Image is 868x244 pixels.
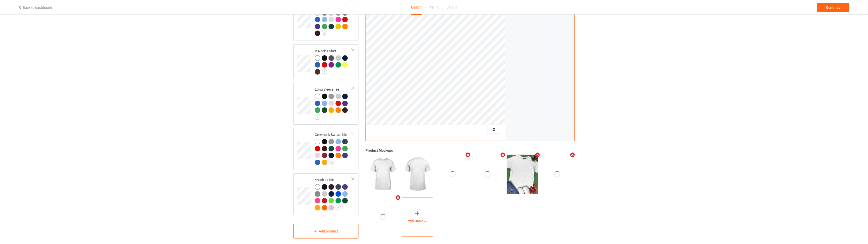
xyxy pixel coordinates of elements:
[315,49,352,74] div: V-Neck T-Shirt
[395,195,401,200] i: Remove mockup
[534,152,541,158] i: Remove mockup
[293,173,358,215] div: Youth T-Shirt
[315,132,352,165] div: Crewneck Sweatshirt
[507,155,538,194] img: regular.jpg
[322,31,327,36] img: svg+xml;base64,PD94bWwgdmVyc2lvbj0iMS4wIiBlbmNvZGluZz0iVVRGLTgiPz4KPHN2ZyB3aWR0aD0iMjJweCIgaGVpZ2...
[817,3,849,12] div: Continue
[18,6,52,10] a: Back to dashboard
[293,128,358,170] div: Crewneck Sweatshirt
[465,152,471,158] i: Remove mockup
[408,218,427,223] span: Add mockup
[315,87,352,118] div: Long Sleeve Tee
[411,0,422,15] div: Design
[402,155,433,194] img: regular.jpg
[336,205,341,210] img: svg+xml;base64,PD94bWwgdmVyc2lvbj0iMS4wIiBlbmNvZGluZz0iVVRGLTgiPz4KPHN2ZyB3aWR0aD0iMjJweCIgaGVpZ2...
[315,191,320,197] img: heather_texture.png
[367,155,398,194] img: regular.jpg
[293,224,358,238] div: Add product
[315,177,352,210] div: Youth T-Shirt
[329,160,334,165] img: svg+xml;base64,PD94bWwgdmVyc2lvbj0iMS4wIiBlbmNvZGluZz0iVVRGLTgiPz4KPHN2ZyB3aWR0aD0iMjJweCIgaGVpZ2...
[322,69,327,75] img: svg+xml;base64,PD94bWwgdmVyc2lvbj0iMS4wIiBlbmNvZGluZz0iVVRGLTgiPz4KPHN2ZyB3aWR0aD0iMjJweCIgaGVpZ2...
[293,44,358,79] div: V-Neck T-Shirt
[315,114,320,120] img: svg+xml;base64,PD94bWwgdmVyc2lvbj0iMS4wIiBlbmNvZGluZz0iVVRGLTgiPz4KPHN2ZyB3aWR0aD0iMjJweCIgaGVpZ2...
[569,152,576,158] i: Remove mockup
[365,148,575,153] div: Product Mockups
[429,0,439,14] div: Pricing
[293,83,358,125] div: Long Sleeve Tee
[446,0,457,14] div: Details
[500,152,506,158] i: Remove mockup
[402,197,433,237] div: Add mockup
